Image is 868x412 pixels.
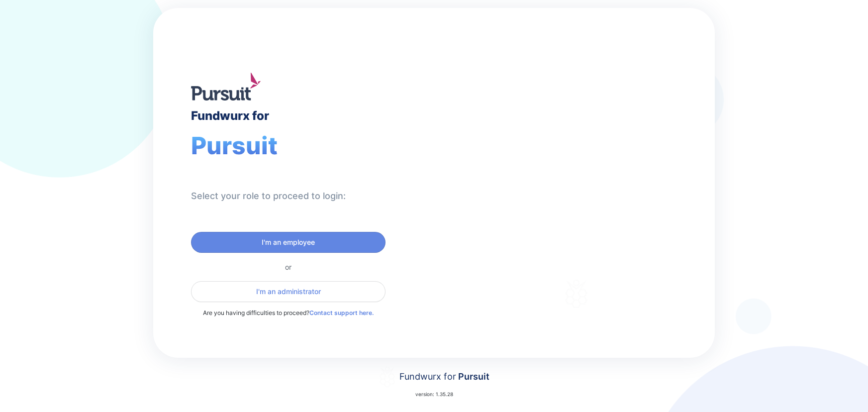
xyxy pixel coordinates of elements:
[262,237,315,247] span: I'm an employee
[191,263,386,271] div: or
[191,281,386,302] button: I'm an administrator
[256,287,321,297] span: I'm an administrator
[415,390,453,398] p: version: 1.35.28
[191,108,269,123] div: Fundwurx for
[191,73,261,101] img: logo.jpg
[491,153,605,177] div: Fundwurx
[191,131,278,160] span: Pursuit
[191,190,346,202] div: Select your role to proceed to login:
[191,308,386,318] p: Are you having difficulties to proceed?
[491,140,569,149] div: Welcome to
[191,232,386,253] button: I'm an employee
[309,309,374,316] a: Contact support here.
[456,371,489,382] span: Pursuit
[491,198,662,225] div: Thank you for choosing Fundwurx as your partner in driving positive social impact!
[399,370,489,384] div: Fundwurx for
